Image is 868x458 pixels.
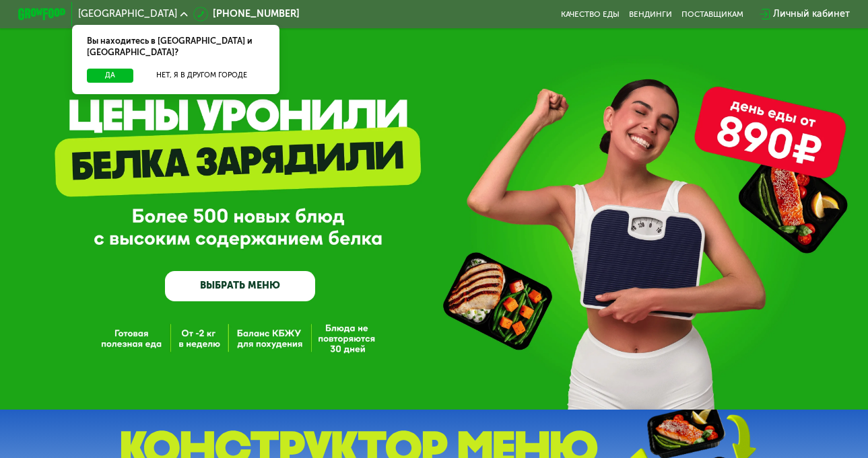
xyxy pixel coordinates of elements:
a: [PHONE_NUMBER] [193,7,300,21]
a: Качество еды [561,9,620,19]
div: Личный кабинет [773,7,850,21]
a: ВЫБРАТЬ МЕНЮ [165,271,315,301]
div: Вы находитесь в [GEOGRAPHIC_DATA] и [GEOGRAPHIC_DATA]? [72,25,279,68]
button: Да [87,69,133,83]
a: Вендинги [629,9,672,19]
div: поставщикам [681,9,743,19]
button: Нет, я в другом городе [138,69,265,83]
span: [GEOGRAPHIC_DATA] [78,9,177,19]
